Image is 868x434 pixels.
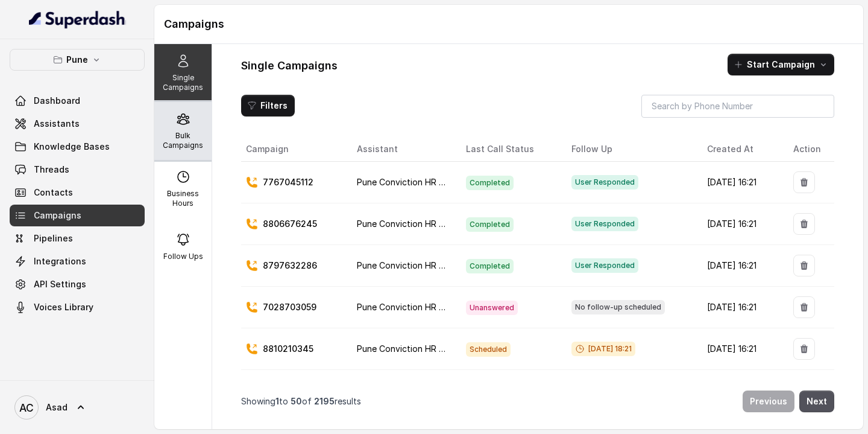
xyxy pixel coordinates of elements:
span: 50 [291,396,302,406]
td: [DATE] 16:21 [697,370,783,412]
p: 7767045112 [263,176,313,188]
span: User Responded [571,258,638,273]
p: Showing to of results [241,395,361,407]
td: [DATE] 16:21 [697,245,783,287]
span: Threads [34,164,69,176]
p: 8797632286 [263,260,317,272]
text: AC [19,401,34,414]
td: [DATE] 16:21 [697,203,783,245]
span: No follow-up scheduled [571,300,665,314]
td: [DATE] 16:21 [697,162,783,203]
td: [DATE] 16:21 [697,287,783,328]
th: Action [784,137,834,162]
span: User Responded [571,217,638,231]
span: Assistants [34,118,80,130]
button: Next [799,391,834,412]
th: Last Call Status [456,137,562,162]
button: Previous [743,391,794,412]
td: [DATE] 16:21 [697,328,783,370]
span: [DATE] 18:21 [571,342,635,356]
p: Business Hours [159,189,207,208]
span: User Responded [571,175,638,190]
span: Completed [466,176,514,190]
p: Single Campaigns [159,73,207,92]
a: API Settings [10,273,145,295]
span: API Settings [34,278,86,290]
span: Knowledge Bases [34,141,110,153]
span: Pune Conviction HR Outbound Assistant [357,260,520,270]
button: Start Campaign [728,54,834,75]
th: Assistant [347,137,456,162]
a: Threads [10,159,145,180]
span: Pipelines [34,232,73,244]
span: Integrations [34,255,86,267]
span: Campaigns [34,209,81,222]
nav: Pagination [241,383,834,420]
a: Assistants [10,113,145,135]
span: Asad [46,401,68,413]
input: Search by Phone Number [641,95,834,118]
th: Created At [697,137,783,162]
span: Completed [466,217,514,232]
p: 7028703059 [263,301,316,313]
a: Dashboard [10,90,145,112]
a: Campaigns [10,205,145,226]
span: Dashboard [34,95,80,107]
h1: Campaigns [164,14,854,34]
a: Knowledge Bases [10,136,145,158]
th: Follow Up [562,137,698,162]
span: Unanswered [466,301,518,315]
p: Bulk Campaigns [159,131,207,150]
p: Follow Ups [163,252,203,261]
span: Scheduled [466,342,511,357]
span: 2195 [314,396,335,406]
span: Pune Conviction HR Outbound Assistant [357,219,520,229]
p: Pune [66,53,88,67]
a: Voices Library [10,296,145,318]
span: Pune Conviction HR Outbound Assistant [357,302,520,312]
button: Filters [241,95,295,116]
button: Pune [10,49,145,71]
p: 8810210345 [263,343,313,355]
span: Pune Conviction HR Outbound Assistant [357,343,520,354]
span: 1 [275,396,279,406]
span: Contacts [34,187,73,199]
span: Pune Conviction HR Outbound Assistant [357,177,520,187]
a: Contacts [10,182,145,203]
span: Voices Library [34,301,93,313]
th: Campaign [241,137,347,162]
a: Pipelines [10,228,145,249]
a: Integrations [10,251,145,272]
img: light.svg [29,10,126,29]
span: Completed [466,259,514,273]
h1: Single Campaigns [241,56,338,75]
p: 8806676245 [263,218,317,230]
a: Asad [10,391,145,424]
